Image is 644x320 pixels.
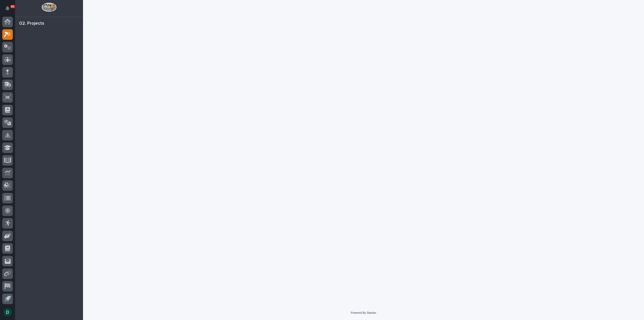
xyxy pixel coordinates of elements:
[2,307,13,317] button: users-avatar
[11,5,14,8] p: 85
[2,3,13,14] button: Notifications
[42,3,56,12] img: Workspace Logo
[6,6,13,14] div: Notifications85
[19,21,44,26] div: 02. Projects
[351,311,376,314] a: Powered By Stacker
